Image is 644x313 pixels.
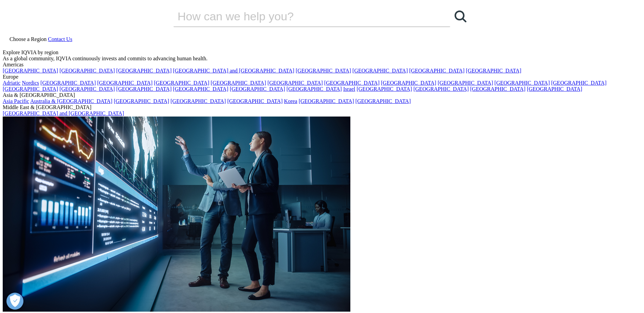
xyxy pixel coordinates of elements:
[59,68,115,74] a: [GEOGRAPHIC_DATA]
[299,98,354,104] a: [GEOGRAPHIC_DATA]
[40,80,96,86] a: [GEOGRAPHIC_DATA]
[173,6,431,26] input: Search
[287,86,342,92] a: [GEOGRAPHIC_DATA]
[551,80,606,86] a: [GEOGRAPHIC_DATA]
[116,68,171,74] a: [GEOGRAPHIC_DATA]
[3,49,641,56] div: Explore IQVIA by region
[438,80,493,86] a: [GEOGRAPHIC_DATA]
[381,80,436,86] a: [GEOGRAPHIC_DATA]
[10,36,47,42] span: Choose a Region
[22,80,39,86] a: Nordics
[3,86,58,92] a: [GEOGRAPHIC_DATA]
[409,68,464,74] a: [GEOGRAPHIC_DATA]
[450,6,471,26] a: Search
[3,62,641,68] div: Americas
[3,92,641,98] div: Asia & [GEOGRAPHIC_DATA]
[3,56,641,62] div: As a global community, IQVIA continuously invests and commits to advancing human health.
[3,74,641,80] div: Europe
[48,36,72,42] a: Contact Us
[268,80,323,86] a: [GEOGRAPHIC_DATA]
[227,98,282,104] a: [GEOGRAPHIC_DATA]
[6,293,23,310] button: Open Preferences
[3,110,124,116] a: [GEOGRAPHIC_DATA] and [GEOGRAPHIC_DATA]
[170,98,226,104] a: [GEOGRAPHIC_DATA]
[343,86,355,92] a: Israel
[3,117,350,312] img: 2093_analyzing-data-using-big-screen-display-and-laptop.png
[470,86,526,92] a: [GEOGRAPHIC_DATA]
[3,80,20,86] a: Adriatic
[154,80,209,86] a: [GEOGRAPHIC_DATA]
[59,86,115,92] a: [GEOGRAPHIC_DATA]
[324,80,380,86] a: [GEOGRAPHIC_DATA]
[352,68,408,74] a: [GEOGRAPHIC_DATA]
[296,68,351,74] a: [GEOGRAPHIC_DATA]
[356,86,412,92] a: [GEOGRAPHIC_DATA]
[173,86,228,92] a: [GEOGRAPHIC_DATA]
[97,80,152,86] a: [GEOGRAPHIC_DATA]
[466,68,521,74] a: [GEOGRAPHIC_DATA]
[527,86,582,92] a: [GEOGRAPHIC_DATA]
[3,68,58,74] a: [GEOGRAPHIC_DATA]
[30,98,112,104] a: Australia & [GEOGRAPHIC_DATA]
[3,104,641,110] div: Middle East & [GEOGRAPHIC_DATA]
[173,68,294,74] a: [GEOGRAPHIC_DATA] and [GEOGRAPHIC_DATA]
[284,98,297,104] a: Korea
[116,86,171,92] a: [GEOGRAPHIC_DATA]
[413,86,469,92] a: [GEOGRAPHIC_DATA]
[230,86,285,92] a: [GEOGRAPHIC_DATA]
[494,80,550,86] a: [GEOGRAPHIC_DATA]
[114,98,169,104] a: [GEOGRAPHIC_DATA]
[3,98,29,104] a: Asia Pacific
[455,11,466,22] svg: Search
[211,80,266,86] a: [GEOGRAPHIC_DATA]
[355,98,411,104] a: [GEOGRAPHIC_DATA]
